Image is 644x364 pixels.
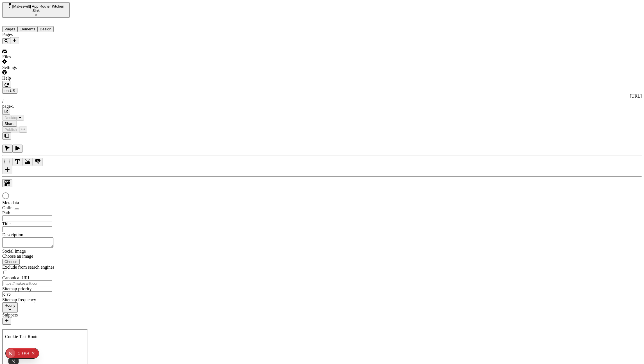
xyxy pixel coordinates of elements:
button: Open locale picker [2,88,17,94]
span: [Makeswift] App Router Kitchen Sink [12,4,64,13]
span: Description [2,232,23,237]
button: Share [2,121,17,127]
div: Help [2,76,70,81]
span: Share [4,122,15,126]
span: Sitemap priority [2,286,31,291]
button: Box [2,158,12,166]
span: Desktop [4,116,18,120]
div: Pages [2,32,70,37]
button: Desktop [2,115,24,121]
div: Files [2,54,70,59]
div: Choose an image [2,254,70,259]
button: Elements [17,26,38,32]
span: Hourly [4,303,15,307]
span: Sitemap frequency [2,297,36,302]
span: Canonical URL [2,275,31,280]
button: Text [12,158,22,166]
div: Metadata [2,200,70,205]
button: Hourly [2,302,18,313]
div: Snippets [2,313,70,318]
div: [URL] [2,94,642,99]
button: Choose [2,259,20,265]
div: Settings [2,65,70,70]
div: page-5 [2,104,642,109]
span: Exclude from search engines [2,265,54,269]
span: Choose [4,260,17,264]
button: Design [37,26,54,32]
button: Publish [2,127,19,132]
span: Online [2,205,15,210]
span: en-US [4,89,15,93]
span: Social Image [2,249,26,253]
button: Pages [2,26,17,32]
button: Button [33,158,43,166]
button: Select site [2,2,70,18]
span: Title [2,221,11,226]
button: Image [22,158,33,166]
input: https://makeswift.com [2,280,52,286]
span: Publish [4,127,17,132]
div: / [2,99,642,104]
span: Path [2,210,10,215]
button: Add new [10,37,19,44]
